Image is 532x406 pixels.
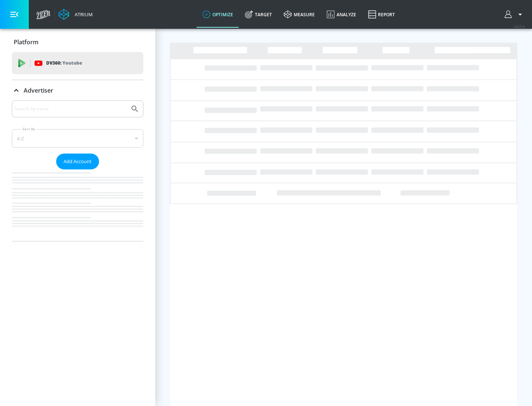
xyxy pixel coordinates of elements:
p: Advertiser [24,86,53,94]
div: DV360: Youtube [12,52,143,74]
a: Atrium [58,9,93,20]
p: DV360: [46,59,82,67]
button: Add Account [56,154,99,169]
label: Sort By [21,127,37,131]
div: Advertiser [12,80,143,101]
input: Search by name [15,104,127,114]
a: Analyze [321,1,362,28]
span: v 4.25.4 [514,24,525,28]
p: Platform [14,38,38,46]
div: Platform [12,32,143,52]
a: measure [278,1,321,28]
a: optimize [197,1,239,28]
div: A-Z [12,129,143,148]
p: Youtube [62,59,82,67]
a: Target [239,1,278,28]
div: Atrium [72,11,93,18]
nav: list of Advertiser [12,169,143,241]
a: Report [362,1,401,28]
span: Add Account [64,157,92,166]
div: Advertiser [12,100,143,241]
